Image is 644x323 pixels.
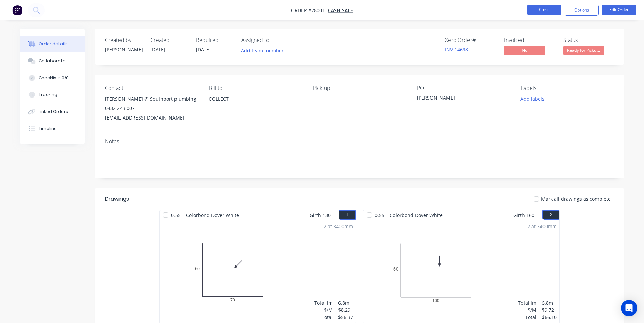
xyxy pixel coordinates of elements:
div: Pick up [313,85,406,91]
button: Collaborate [20,52,85,69]
div: COLLECT [209,94,302,104]
div: 2 at 3400mm [527,223,557,230]
span: No [504,46,545,55]
div: Status [563,37,614,43]
span: 0.55 [168,210,183,220]
button: 1 [339,210,356,220]
div: [EMAIL_ADDRESS][DOMAIN_NAME] [105,113,198,123]
div: PO [417,85,510,91]
div: [PERSON_NAME] [417,94,502,104]
button: Close [527,5,561,15]
button: Add team member [237,46,287,55]
div: Total [518,314,536,321]
div: Collaborate [39,58,66,64]
span: [DATE] [150,46,165,53]
button: Options [565,5,599,16]
div: Total lm [518,299,536,306]
div: Xero Order # [445,37,496,43]
div: Contact [105,85,198,91]
div: Checklists 0/0 [39,75,69,81]
div: $/M [518,306,536,314]
span: [DATE] [196,46,211,53]
div: Created by [105,37,142,43]
div: Invoiced [504,37,555,43]
span: Girth 130 [310,210,331,220]
div: $/M [314,306,333,314]
button: Timeline [20,120,85,137]
a: INV-14698 [445,46,468,53]
div: COLLECT [209,94,302,116]
div: $9.72 [542,306,557,314]
div: Notes [105,138,614,145]
div: Bill to [209,85,302,91]
div: [PERSON_NAME] [105,46,142,53]
span: Ready for Picku... [563,46,604,55]
button: Order details [20,36,85,52]
button: Tracking [20,86,85,103]
div: $8.29 [338,306,353,314]
a: CASH SALE [328,7,353,14]
div: 2 at 3400mm [324,223,353,230]
div: Created [150,37,188,43]
div: $66.10 [542,314,557,321]
div: $56.37 [338,314,353,321]
div: Assigned to [241,37,309,43]
span: 0.55 [372,210,387,220]
div: 0432 243 007 [105,104,198,113]
button: 2 [542,210,559,220]
span: Order #28001 - [291,7,328,14]
div: 6.8m [542,299,557,306]
button: Checklists 0/0 [20,69,85,86]
button: Add team member [241,46,288,55]
div: Labels [521,85,614,91]
span: Colorbond Dover White [183,210,242,220]
span: Mark all drawings as complete [541,195,611,202]
div: [PERSON_NAME] @ Southport plumbing0432 243 007[EMAIL_ADDRESS][DOMAIN_NAME] [105,94,198,123]
button: Linked Orders [20,103,85,120]
div: Total [314,314,333,321]
div: Total lm [314,299,333,306]
span: Colorbond Dover White [387,210,445,220]
div: Order details [39,41,68,47]
div: [PERSON_NAME] @ Southport plumbing [105,94,198,104]
div: Tracking [39,92,57,98]
div: Linked Orders [39,109,68,115]
button: Edit Order [602,5,636,15]
button: Ready for Picku... [563,46,604,56]
span: Girth 160 [513,210,534,220]
button: Add labels [517,94,548,103]
div: Timeline [39,126,57,132]
div: Open Intercom Messenger [621,300,637,316]
div: Required [196,37,233,43]
img: Factory [12,5,22,15]
div: Drawings [105,195,129,203]
div: 6.8m [338,299,353,306]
